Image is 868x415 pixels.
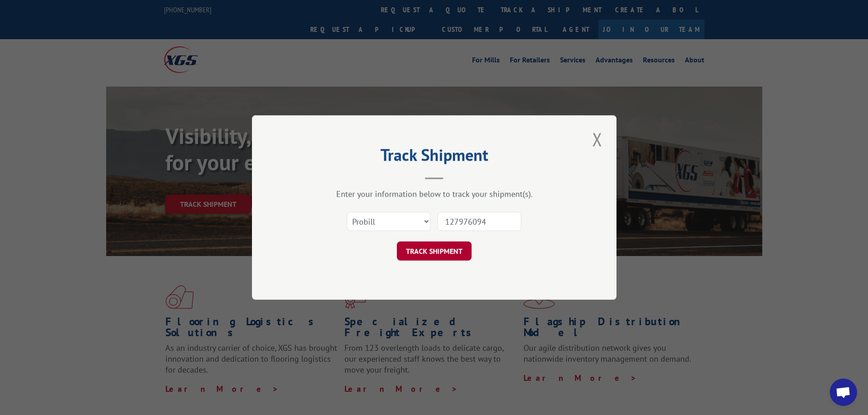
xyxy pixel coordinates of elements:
button: Close modal [590,127,605,152]
a: Open chat [830,379,857,406]
input: Number(s) [437,212,521,231]
button: TRACK SHIPMENT [397,241,472,261]
div: Enter your information below to track your shipment(s). [298,189,571,199]
h2: Track Shipment [298,149,571,166]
